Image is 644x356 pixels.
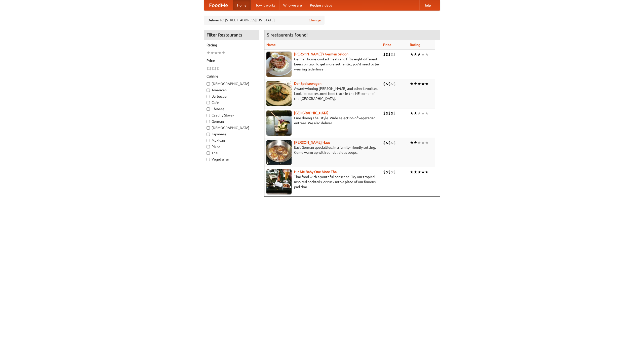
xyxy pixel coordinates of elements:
li: ★ [425,52,429,57]
li: ★ [417,169,421,175]
li: ★ [218,50,222,56]
p: East German specialties, in a family-friendly setting. Come warm up with our delicious soups. [266,145,379,155]
li: ★ [425,110,429,116]
li: $ [391,52,393,57]
li: ★ [417,140,421,145]
li: ★ [214,50,218,56]
li: $ [383,52,386,57]
li: $ [388,169,391,175]
li: ★ [410,110,414,116]
p: Fine dining Thai-style. Wide selection of vegetarian entrées. We also deliver. [266,115,379,126]
li: $ [212,66,214,71]
li: $ [383,110,386,116]
li: ★ [421,140,425,145]
label: American [207,88,256,93]
a: How it works [251,0,279,10]
label: Vegetarian [207,157,256,162]
input: Czech / Slovak [207,114,210,117]
a: [PERSON_NAME] Haus [294,140,330,144]
li: ★ [421,81,425,87]
img: kohlhaus.jpg [266,140,292,165]
label: Japanese [207,132,256,137]
label: German [207,119,256,124]
a: Price [383,43,391,47]
label: Cafe [207,100,256,105]
a: [GEOGRAPHIC_DATA] [294,111,329,115]
a: Who we are [279,0,306,10]
li: ★ [425,140,429,145]
li: ★ [410,169,414,175]
p: Award-winning [PERSON_NAME] and other favorites. Look for our restored food truck in the NE corne... [266,86,379,101]
p: German home-cooked meals and fifty-eight different beers on tap. To get more authentic, you'd nee... [266,57,379,72]
li: $ [391,169,393,175]
li: ★ [414,140,417,145]
li: ★ [414,81,417,87]
li: $ [388,140,391,145]
label: Pizza [207,144,256,149]
input: German [207,120,210,123]
li: $ [386,140,388,145]
li: ★ [207,50,210,56]
input: [DEMOGRAPHIC_DATA] [207,82,210,86]
li: $ [383,169,386,175]
a: Der Speisewagen [294,82,321,86]
li: ★ [222,50,225,56]
img: speisewagen.jpg [266,81,292,106]
a: Hit Me Baby One More Thai [294,170,338,174]
label: Chinese [207,106,256,111]
input: Mexican [207,139,210,142]
a: Rating [410,43,420,47]
li: $ [207,66,209,71]
li: ★ [414,110,417,116]
li: $ [388,110,391,116]
div: Deliver to: [STREET_ADDRESS][US_STATE] [204,16,325,25]
li: $ [393,140,396,145]
li: $ [383,81,386,87]
input: Barbecue [207,95,210,98]
li: $ [393,52,396,57]
li: ★ [410,140,414,145]
li: ★ [417,110,421,116]
a: Help [419,0,435,10]
label: [DEMOGRAPHIC_DATA] [207,125,256,130]
li: ★ [421,169,425,175]
li: $ [386,169,388,175]
input: Chinese [207,107,210,111]
p: Thai food with a youthful bar scene. Try our tropical inspired cocktails, or tuck into a plate of... [266,174,379,189]
a: Home [233,0,251,10]
a: Name [266,43,276,47]
input: [DEMOGRAPHIC_DATA] [207,126,210,130]
img: babythai.jpg [266,169,292,194]
input: Japanese [207,133,210,136]
li: $ [386,110,388,116]
li: ★ [410,81,414,87]
a: [PERSON_NAME]'s German Saloon [294,52,348,56]
input: Thai [207,151,210,155]
label: Czech / Slovak [207,113,256,118]
li: $ [209,66,212,71]
li: ★ [414,169,417,175]
a: FoodMe [204,0,233,10]
li: $ [391,110,393,116]
li: $ [388,81,391,87]
input: Cafe [207,101,210,104]
li: ★ [210,50,214,56]
li: $ [393,81,396,87]
label: [DEMOGRAPHIC_DATA] [207,81,256,86]
li: ★ [414,52,417,57]
label: Mexican [207,138,256,143]
h5: Rating [207,43,256,48]
li: $ [393,110,396,116]
input: American [207,89,210,92]
ng-pluralize: 5 restaurants found! [267,32,308,37]
li: $ [386,52,388,57]
li: ★ [425,81,429,87]
li: $ [217,66,219,71]
li: $ [383,140,386,145]
img: satay.jpg [266,110,292,136]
